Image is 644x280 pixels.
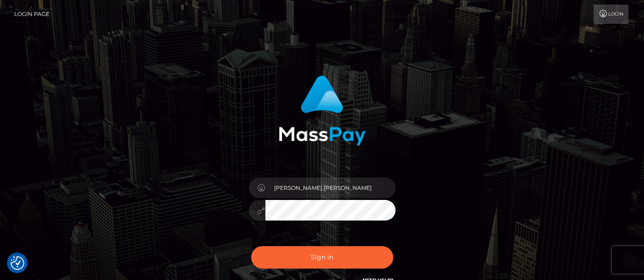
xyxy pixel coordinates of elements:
[11,256,24,270] img: Revisit consent button
[11,256,24,270] button: Consent Preferences
[251,246,393,269] button: Sign in
[265,178,396,198] input: Username...
[279,75,366,145] img: MassPay Login
[594,5,628,24] a: Login
[14,5,50,24] a: Login Page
